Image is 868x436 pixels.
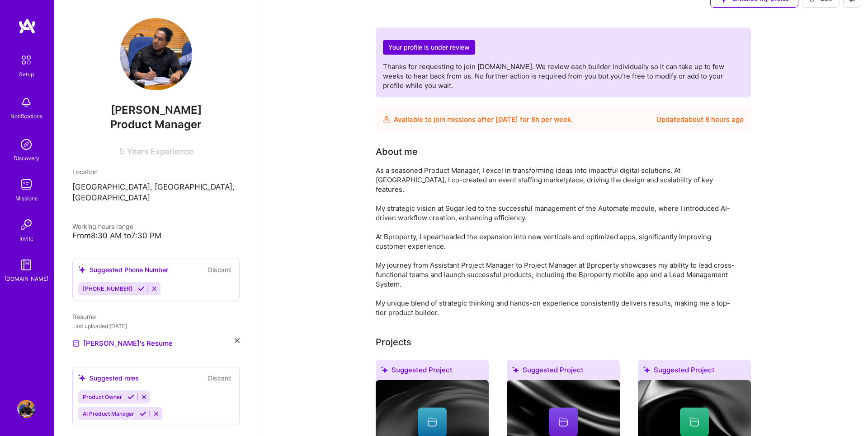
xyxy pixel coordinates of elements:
[383,40,475,55] h2: Your profile is under review
[127,394,134,400] i: Accept
[17,256,35,274] img: guide book
[72,103,240,117] span: [PERSON_NAME]
[17,51,36,70] img: setup
[19,234,33,243] div: Invite
[383,116,390,123] img: Availability
[120,18,192,90] img: User Avatar
[72,167,240,176] div: Location
[72,321,240,331] div: Last uploaded: [DATE]
[235,338,240,343] i: icon Close
[638,360,751,384] div: Suggested Project
[83,410,134,417] span: AI Product Manager
[78,265,168,274] div: Suggested Phone Number
[127,147,193,156] span: Years Experience
[72,338,173,349] a: [PERSON_NAME]'s Resume
[78,374,86,382] i: icon SuggestedTeams
[17,135,35,153] img: discovery
[512,366,519,373] i: icon SuggestedTeams
[376,360,489,384] div: Suggested Project
[18,18,36,34] img: logo
[72,231,240,241] div: From 8:30 AM to 7:30 PM
[141,394,147,400] i: Reject
[83,285,132,292] span: [PHONE_NUMBER]
[376,335,411,349] div: Projects
[15,400,38,418] a: User Avatar
[205,373,234,383] button: Discard
[138,285,145,292] i: Accept
[394,114,573,125] div: Available to join missions after [DATE] for h per week .
[531,115,535,124] span: 8
[78,373,139,383] div: Suggested roles
[119,147,124,156] span: 5
[83,394,122,400] span: Product Owner
[376,145,418,158] div: About me
[507,360,620,384] div: Suggested Project
[5,274,48,283] div: [DOMAIN_NAME]
[10,111,42,121] div: Notifications
[643,366,650,373] i: icon SuggestedTeams
[17,176,35,194] img: teamwork
[381,366,388,373] i: icon SuggestedTeams
[140,410,146,417] i: Accept
[17,93,35,111] img: bell
[72,223,133,230] span: Working hours range
[14,153,39,163] div: Discovery
[110,118,202,131] span: Product Manager
[205,264,234,275] button: Discard
[383,62,724,90] span: Thanks for requesting to join [DOMAIN_NAME]. We review each builder individually so it can take u...
[72,340,80,347] img: Resume
[153,410,160,417] i: Reject
[72,182,240,204] p: [GEOGRAPHIC_DATA], [GEOGRAPHIC_DATA], [GEOGRAPHIC_DATA]
[17,216,35,234] img: Invite
[19,70,34,79] div: Setup
[78,266,86,274] i: icon SuggestedTeams
[376,166,737,317] div: As a seasoned Product Manager, I excel in transforming ideas into impactful digital solutions. At...
[151,285,158,292] i: Reject
[656,114,744,125] div: Updated about 8 hours ago
[17,400,35,418] img: User Avatar
[72,313,96,320] span: Resume
[15,194,38,203] div: Missions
